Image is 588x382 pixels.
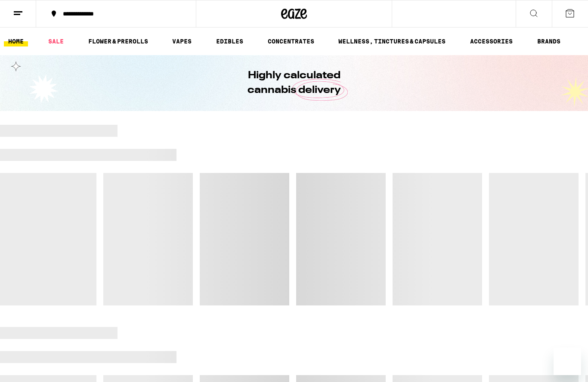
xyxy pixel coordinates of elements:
a: ACCESSORIES [466,36,517,46]
a: HOME [4,36,28,46]
a: VAPES [168,36,196,46]
a: WELLNESS, TINCTURES & CAPSULES [334,36,450,46]
a: EDIBLES [212,36,248,46]
iframe: Button to launch messaging window [554,348,581,375]
h1: Highly calculated cannabis delivery [223,68,365,98]
a: BRANDS [533,36,565,46]
a: SALE [44,36,68,46]
a: CONCENTRATES [263,36,319,46]
a: FLOWER & PREROLLS [84,36,152,46]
